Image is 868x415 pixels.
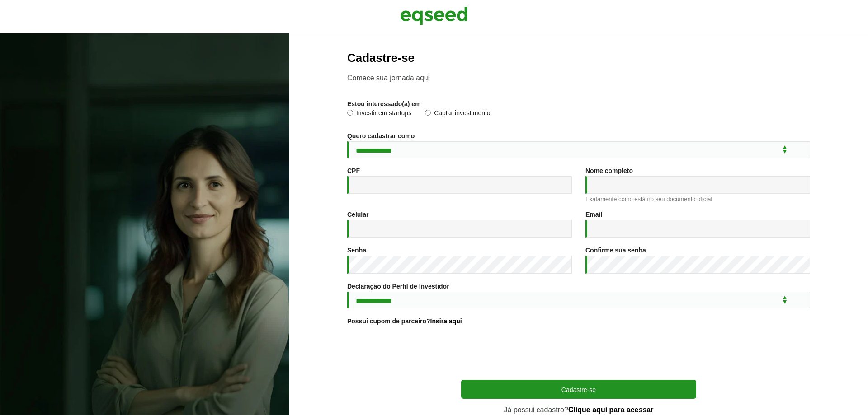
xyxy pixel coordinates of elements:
input: Investir em startups [347,110,353,116]
label: Celular [347,211,368,218]
iframe: reCAPTCHA [510,336,647,371]
label: Investir em startups [347,110,411,119]
label: CPF [347,168,360,174]
button: Cadastre-se [461,380,696,399]
label: Confirme sua senha [585,247,646,253]
p: Comece sua jornada aqui [347,74,810,82]
label: Captar investimento [425,110,491,119]
img: EqSeed Logo [400,5,468,27]
div: Exatamente como está no seu documento oficial [585,196,810,202]
label: Email [585,211,602,218]
label: Nome completo [585,168,633,174]
label: Senha [347,247,366,253]
a: Insira aqui [430,318,462,324]
label: Possui cupom de parceiro? [347,318,462,324]
h2: Cadastre-se [347,51,810,65]
input: Captar investimento [425,110,431,116]
p: Já possui cadastro? [461,406,696,414]
a: Clique aqui para acessar [568,406,654,414]
label: Quero cadastrar como [347,133,415,139]
label: Estou interessado(a) em [347,101,421,107]
label: Declaração do Perfil de Investidor [347,283,449,289]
